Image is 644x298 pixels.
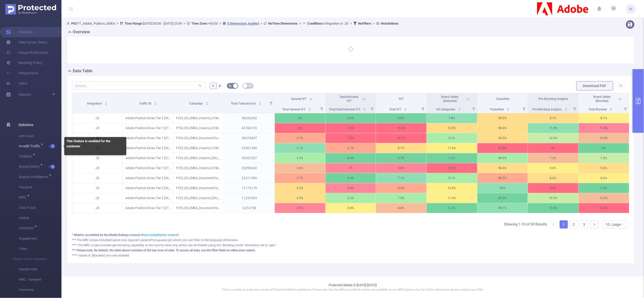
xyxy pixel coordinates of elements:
[219,84,221,88] span: #
[173,143,224,153] p: FY25_EG_EMEA_Creative_CCM_Acquisition_Buy_4200323233_P36036_Tier3 [271670]
[182,22,187,25] span: >
[427,203,477,213] p: 6.1%
[19,244,61,254] span: Video
[329,108,361,111] span: Total Sophisticated IVT
[477,193,528,203] p: 99.3%
[19,226,36,230] span: Attention
[496,97,509,101] span: Classified
[528,113,578,123] p: 8.1%
[154,101,157,104] div: Sort
[173,173,224,183] p: FY25_EG_EMEA_DocumentCloud_Acrobat_Acquisition_Buy_4200324335_P36036_Tier2 [272180]
[19,155,34,158] span: Visibility
[427,183,477,193] p: 10.9%
[580,221,588,228] a: 3
[19,131,61,141] span: Anti-Fraud
[404,109,407,110] i: icon: caret-down
[371,22,376,25] span: >
[489,108,505,111] span: *Classified
[72,248,629,253] div: *** Please note, By default, the table above consists of the top rows of data. To access all data...
[579,173,629,183] p: 8.6%
[224,143,275,153] p: 33,901,440
[19,182,61,192] span: Passport
[610,107,613,109] i: icon: caret-up
[621,223,624,227] i: icon: down
[326,173,376,183] p: 4.4%
[173,123,224,133] p: FY24_EG_EMEA_Creative_CCM_Acquisition_Buy_4200323233_P36036 [225038]
[268,22,298,25] b: No Time Dimensions
[275,193,325,203] p: 2.5%
[308,107,311,110] div: Sort
[71,22,77,25] b: PID:
[399,97,404,101] span: IVT
[427,123,477,133] p: 12.8%
[72,183,123,193] p: JS
[123,173,173,183] p: Adobe Publicis Emea Tier 2 [34288]
[376,133,427,143] p: 10.1%
[258,103,261,105] i: icon: caret-down
[504,220,547,229] li: Showing 1-10 of 30 Results
[437,108,456,111] span: All Categories
[224,133,275,143] p: 38,674,857
[389,108,402,111] span: Total IVT
[224,193,275,203] p: 11,237,603
[61,276,644,298] footer: Protected Media © [DATE]-[DATE]
[6,47,48,58] a: Usage Notification
[73,68,92,74] h2: Data Table
[123,123,173,133] p: Adobe Publicis Emea Tier 1 [27133]
[579,163,629,173] p: 9.6%
[458,109,461,110] i: icon: caret-down
[376,153,427,163] p: 6.7%
[224,183,275,193] p: 17,175,179
[19,196,28,199] span: MRC
[427,143,477,153] p: 11.8%
[477,163,528,173] p: 98.4%
[267,93,275,113] i: Filter menu
[427,193,477,203] p: 11.4%
[139,102,152,105] span: Traffic ID
[579,153,629,163] p: 7.2%
[224,123,275,133] p: 43,554,733
[606,221,621,228] div: 10 / page
[275,143,325,153] p: 2.1%
[579,203,629,213] p: 13.8%
[376,183,427,193] p: 9.4%
[227,22,259,25] u: 3 Dimensions Applied
[141,233,179,237] a: What accreditation means?
[528,163,578,173] p: 9.6%
[376,143,427,153] p: 8.7%
[72,233,141,237] b: * Metrics accredited by the Media Ratings Council.
[19,264,61,274] span: Sample Rate
[477,133,528,143] p: 98.5%
[173,133,224,143] p: FY24_EG_EMEA_DocumentCloud_Acrobat_Acquisition_Buy_4200324335_P36036 [225040]
[19,233,61,244] span: Engagement
[173,113,224,123] p: FY25_EG_EMEA_Creative_CCM_Acquisition_Buy_4200323233_P36036_Tier2 [271278]
[72,203,123,213] p: JS
[565,107,568,110] div: Sort
[308,109,311,110] i: icon: caret-down
[326,163,376,173] p: 7%
[19,213,61,223] span: Unified
[477,173,528,183] p: 98.2%
[224,173,275,183] p: 23,311,596
[173,163,224,173] p: FY25_EG_EMEA_Creative_CCM_Acquisition_Buy_4200323233_P36036 [251912]
[560,221,568,228] a: 1
[507,107,510,109] i: icon: caret-up
[275,183,325,193] p: 2.5%
[528,133,578,143] p: 10.3%
[427,163,477,173] p: 17.6%
[19,285,61,295] span: Taxonomy
[123,183,173,193] p: Adobe Publicis Emea Tier 3 [34289]
[123,153,173,163] p: Adobe Publicis Emea Tier 1 [27133]
[376,113,427,123] p: 6.6%
[212,84,214,88] span: %
[123,163,173,173] p: Adobe Publicis Emea Tier 1 [27133]
[259,22,264,25] span: >
[570,221,578,228] a: 2
[72,193,123,203] p: JS
[173,183,224,193] p: FY25_EG_EMEA_DocumentCloud_Acrobat_Acquisition_Buy_4200324335_P36036_Tier3 [275018]
[275,153,325,163] p: 2.3%
[458,107,461,109] i: icon: caret-up
[326,153,376,163] p: 4.4%
[610,109,613,110] i: icon: caret-down
[579,123,629,133] p: 11.8%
